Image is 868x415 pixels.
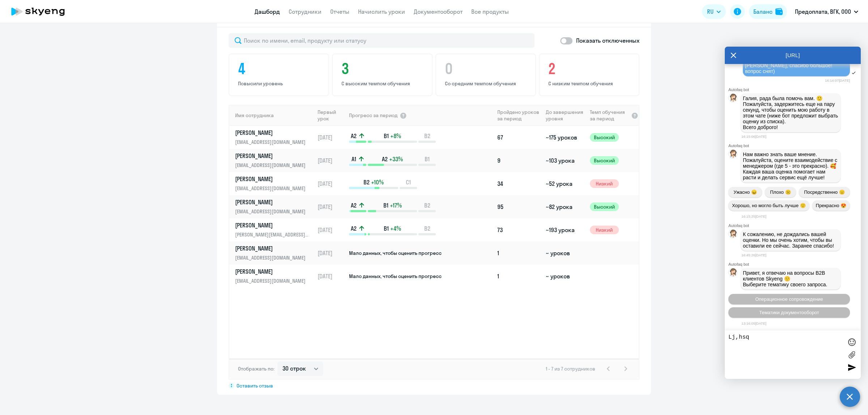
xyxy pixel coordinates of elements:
[349,250,442,256] span: Мало данных, чтобы оценить прогресс
[741,134,766,138] time: 16:15:06[DATE]
[799,187,850,197] button: Посредственно 😑
[825,78,850,82] time: 16:14:07[DATE]
[741,253,766,257] time: 16:45:26[DATE]
[390,132,401,140] span: +8%
[743,231,834,249] span: К сожалению, не дождались вашей оценки. Но мы очень хотим, чтобы вы оставили ее сейчас. Заранее с...
[289,8,322,15] a: Сотрудники
[548,80,632,87] p: С низким темпом обучения
[728,262,861,266] div: Autofaq bot
[729,230,738,240] img: bot avatar
[351,224,357,232] span: A2
[745,63,834,74] span: [PERSON_NAME], спасибо большое! вопрос снят)
[743,151,839,180] span: Нам важно знать ваше мнение. Пожалуйста, оцените взаимодействие с менеджером (где 5 - это прекрас...
[235,198,314,215] a: [PERSON_NAME][EMAIL_ADDRESS][DOMAIN_NAME]
[494,241,543,265] td: 1
[543,149,587,172] td: ~103 урока
[349,273,442,279] span: Мало данных, чтобы оценить прогресс
[494,105,543,126] th: Пройдено уроков за период
[349,112,397,119] span: Прогресс за период
[728,223,861,228] div: Autofaq bot
[728,334,843,375] textarea: Lj,hsq
[315,149,348,172] td: [DATE]
[749,4,787,19] button: Балансbalance
[812,200,850,211] button: Прекрасно 😍
[543,241,587,265] td: ~ уроков
[315,218,348,241] td: [DATE]
[576,36,639,45] p: Показать отключенных
[235,129,314,146] a: [PERSON_NAME][EMAIL_ADDRESS][DOMAIN_NAME]
[235,244,314,262] a: [PERSON_NAME][EMAIL_ADDRESS][DOMAIN_NAME]
[384,224,389,232] span: B1
[235,175,314,192] a: [PERSON_NAME][EMAIL_ADDRESS][DOMAIN_NAME]
[494,149,543,172] td: 9
[358,8,405,15] a: Начислить уроки
[590,109,629,122] span: Темп обучения за период
[229,33,535,48] input: Поиск по имени, email, продукту или статусу
[255,8,280,15] a: Дашборд
[743,270,827,287] span: Привет, я отвечаю на вопросы B2B клиентов Skyeng 🙂 Выберите тематику своего запроса.
[390,201,402,209] span: +17%
[543,218,587,241] td: ~193 урока
[543,105,587,126] th: До завершения уровня
[235,175,310,183] p: [PERSON_NAME]
[729,150,738,160] img: bot avatar
[414,8,463,15] a: Документооборот
[235,277,310,285] p: [EMAIL_ADDRESS][DOMAIN_NAME]
[237,382,273,389] span: Оставить отзыв
[235,208,310,215] p: [EMAIL_ADDRESS][DOMAIN_NAME]
[238,60,322,77] h4: 4
[494,172,543,195] td: 34
[590,179,619,188] span: Низкий
[235,152,314,169] a: [PERSON_NAME][EMAIL_ADDRESS][DOMAIN_NAME]
[235,221,310,229] p: [PERSON_NAME]
[775,8,783,15] img: balance
[494,218,543,241] td: 73
[235,161,310,169] p: [EMAIL_ADDRESS][DOMAIN_NAME]
[341,80,425,87] p: С высоким темпом обучения
[341,60,425,77] h4: 3
[424,201,430,209] span: B2
[389,155,403,163] span: +33%
[816,203,846,208] span: Прекрасно 😍
[753,7,773,16] div: Баланс
[733,189,757,195] span: Ужасно 😖
[543,265,587,288] td: ~ уроков
[315,105,348,126] th: Первый урок
[330,8,349,15] a: Отчеты
[315,195,348,218] td: [DATE]
[352,155,356,163] span: A1
[235,221,314,239] a: [PERSON_NAME][PERSON_NAME][EMAIL_ADDRESS][DOMAIN_NAME]
[770,189,791,195] span: Плохо ☹️
[494,126,543,149] td: 67
[741,214,766,218] time: 16:15:25[DATE]
[590,133,619,142] span: Высокий
[743,95,838,130] p: Галия, рада была помочь вам. 🙂 Пожалуйста, задержитесь еще на пару секунд, чтобы оценить мою рабо...
[732,203,806,208] span: Хорошо, но могло быть лучше 🙂
[702,4,726,19] button: RU
[543,126,587,149] td: ~175 уроков
[728,87,861,92] div: Autofaq bot
[804,189,844,195] span: Посредственно 😑
[846,349,857,360] label: Лимит 10 файлов
[238,365,275,372] span: Отображать по:
[546,365,595,372] span: 1 - 7 из 7 сотрудников
[791,3,862,20] button: Предоплата, ВГК, ООО
[765,187,796,197] button: Плохо ☹️
[229,105,315,126] th: Имя сотрудника
[384,132,389,140] span: B1
[235,184,310,192] p: [EMAIL_ADDRESS][DOMAIN_NAME]
[729,94,738,104] img: bot avatar
[590,202,619,211] span: Высокий
[406,178,411,186] span: C1
[390,224,401,232] span: +4%
[795,7,851,16] p: Предоплата, ВГК, ООО
[590,156,619,165] span: Высокий
[235,198,310,206] p: [PERSON_NAME]
[235,129,310,137] p: [PERSON_NAME]
[543,172,587,195] td: ~52 урока
[471,8,509,15] a: Все продукты
[235,152,310,160] p: [PERSON_NAME]
[707,7,714,16] span: RU
[728,187,762,197] button: Ужасно 😖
